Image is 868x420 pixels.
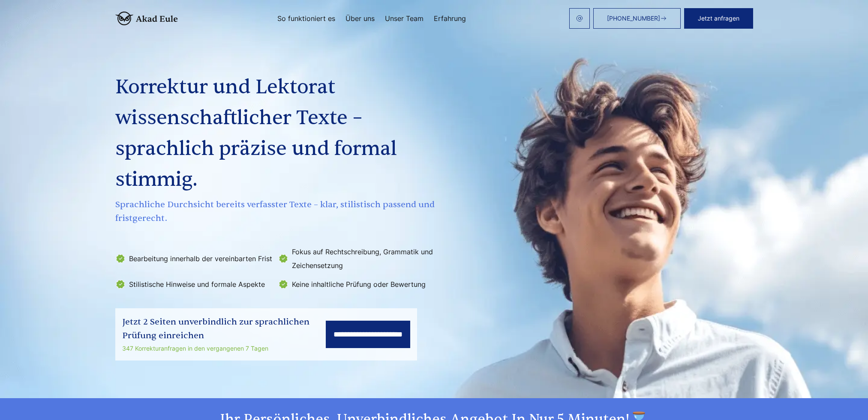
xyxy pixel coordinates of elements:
a: [PHONE_NUMBER] [593,8,681,29]
img: email [576,15,583,22]
a: Über uns [345,15,375,22]
li: Stilistische Hinweise und formale Aspekte [115,277,273,291]
a: Erfahrung [434,15,466,22]
img: logo [115,12,178,25]
li: Fokus auf Rechtschreibung, Grammatik und Zeichensetzung [278,245,436,272]
span: Sprachliche Durchsicht bereits verfasster Texte – klar, stilistisch passend und fristgerecht. [115,198,438,225]
li: Keine inhaltliche Prüfung oder Bewertung [278,277,436,291]
h1: Korrektur und Lektorat wissenschaftlicher Texte – sprachlich präzise und formal stimmig. [115,72,438,195]
div: 347 Korrekturanfragen in den vergangenen 7 Tagen [122,343,326,354]
span: [PHONE_NUMBER] [607,15,660,22]
li: Bearbeitung innerhalb der vereinbarten Frist [115,245,273,272]
button: Jetzt anfragen [684,8,753,29]
a: So funktioniert es [277,15,335,22]
a: Unser Team [385,15,423,22]
div: Jetzt 2 Seiten unverbindlich zur sprachlichen Prüfung einreichen [122,315,326,343]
